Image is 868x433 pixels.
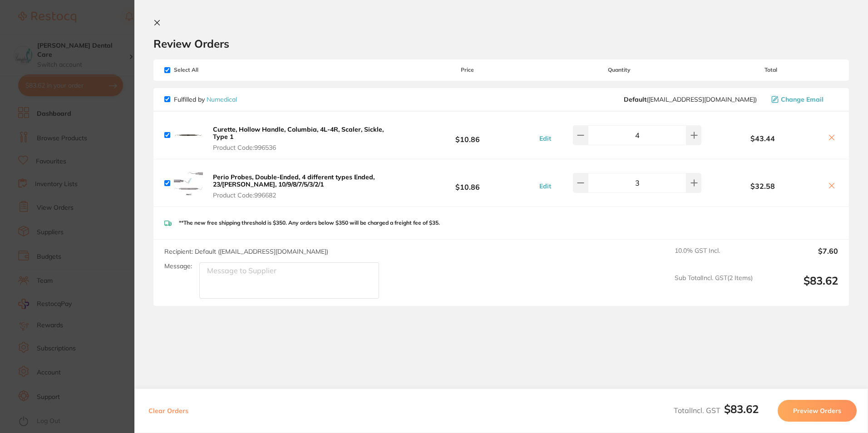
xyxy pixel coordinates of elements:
button: Preview Orders [778,400,857,422]
span: 10.0 % GST Incl. [675,247,753,267]
output: $83.62 [760,274,838,299]
label: Message: [164,262,192,270]
span: Total [703,67,838,73]
img: c2RmMDV1aQ [174,121,203,150]
b: $10.86 [400,127,535,143]
button: Change Email [769,95,838,103]
a: Numedical [207,95,237,103]
b: Default [624,95,646,103]
span: Total Incl. GST [674,406,759,415]
p: Fulfilled by [174,96,237,103]
button: Perio Probes, Double-Ended, 4 different types Ended, 23/[PERSON_NAME], 10/9/8/7/5/3/2/1 Product C... [210,173,400,199]
span: Product Code: 996682 [213,192,397,199]
output: $7.60 [760,247,838,267]
b: $83.62 [724,402,759,416]
span: Change Email [781,96,824,103]
b: Curette, Hollow Handle, Columbia, 4L-4R, Scaler, Sickle, Type 1 [213,125,384,141]
b: $10.86 [400,175,535,192]
span: orders@numedical.com.au [624,96,757,103]
button: Clear Orders [146,400,191,422]
h2: Review Orders [153,37,849,50]
b: $32.58 [703,182,822,190]
span: Sub Total Incl. GST ( 2 Items) [675,274,753,299]
span: Product Code: 996536 [213,144,397,151]
button: Edit [537,134,554,143]
b: Perio Probes, Double-Ended, 4 different types Ended, 23/[PERSON_NAME], 10/9/8/7/5/3/2/1 [213,173,375,188]
p: **The new free shipping threshold is $350. Any orders below $350 will be charged a freight fee of... [179,220,440,226]
span: Recipient: Default ( [EMAIL_ADDRESS][DOMAIN_NAME] ) [164,247,328,256]
b: $43.44 [703,134,822,143]
button: Edit [537,182,554,190]
span: Quantity [535,67,703,73]
span: Select All [164,67,255,73]
img: YXo1dm0weA [174,168,203,197]
button: Curette, Hollow Handle, Columbia, 4L-4R, Scaler, Sickle, Type 1 Product Code:996536 [210,125,400,152]
span: Price [400,67,535,73]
